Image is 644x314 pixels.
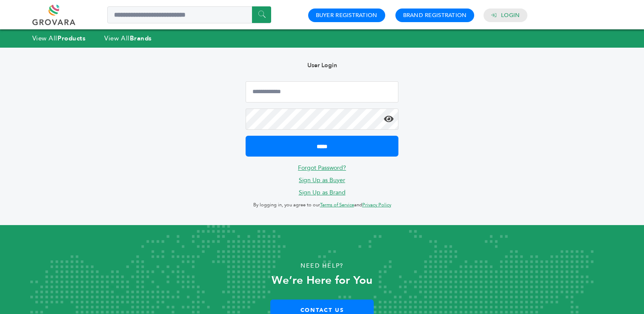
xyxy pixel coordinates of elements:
p: By logging in, you agree to our and [246,200,398,210]
strong: Products [57,34,86,43]
a: Sign Up as Brand [299,188,346,197]
a: Forgot Password? [298,164,346,172]
b: User Login [307,61,337,69]
a: View AllBrands [104,34,152,43]
strong: Brands [130,34,152,43]
input: Password [246,108,398,130]
p: Need Help? [32,260,612,272]
a: Terms of Service [320,202,354,208]
a: Buyer Registration [316,11,378,19]
input: Search a product or brand... [107,6,271,23]
input: Email Address [246,81,398,103]
a: View AllProducts [32,34,86,43]
a: Login [501,11,520,19]
strong: We’re Here for You [272,273,372,288]
a: Privacy Policy [362,202,391,208]
a: Brand Registration [403,11,467,19]
a: Sign Up as Buyer [299,176,345,184]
